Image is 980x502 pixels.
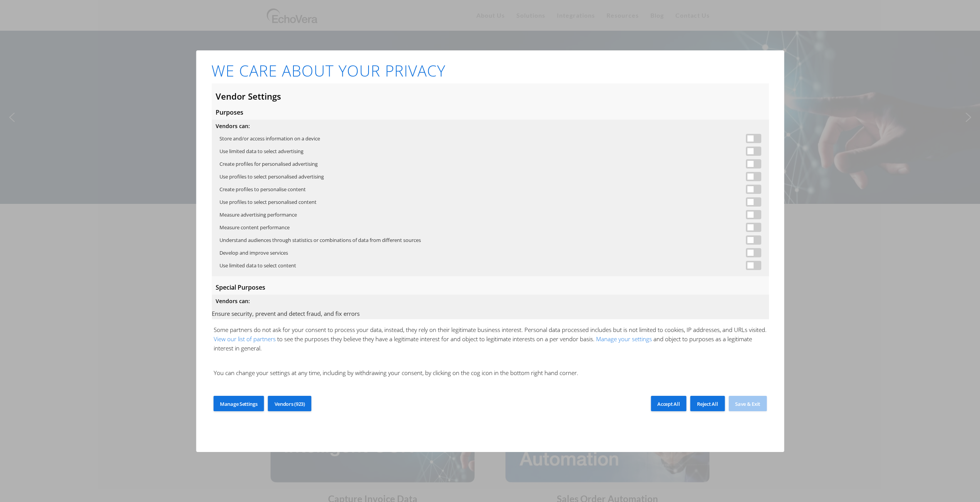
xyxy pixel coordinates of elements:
[215,91,769,101] h2: Vendor Settings
[219,185,305,194] label: Create profiles to personalise content
[213,325,767,353] p: Some partners do not ask for your consent to process your data, instead, they rely on their legit...
[594,335,653,343] a: Manage your settings
[657,400,680,407] span: Accept All
[219,248,288,257] label: Develop and improve services
[213,368,767,377] p: You can change your settings at any time, including by withdrawing your consent, by clicking on t...
[215,284,769,291] h3: Special Purposes
[219,159,317,168] label: Create profiles for personalised advertising
[211,62,446,80] h1: WE CARE ABOUT YOUR PRIVACY
[219,223,289,232] label: Measure content performance
[697,400,718,407] span: Reject All
[275,400,305,407] span: Vendors (923)
[215,122,769,130] h4: Vendors can:
[219,147,303,156] label: Use limited data to select advertising
[219,134,320,143] label: Store and/or access information on a device
[211,309,769,318] li: Ensure security, prevent and detect fraud, and fix errors
[219,261,296,270] label: Use limited data to select content
[213,335,277,343] a: View our list of partners
[219,210,297,219] label: Measure advertising performance
[215,297,769,305] h4: Vendors can:
[220,400,258,407] span: Manage Settings
[219,172,323,181] label: Use profiles to select personalised advertising
[219,197,316,207] label: Use profiles to select personalised content
[211,318,769,327] li: Deliver and present advertising and content
[215,109,769,116] h3: Purposes
[219,235,420,245] label: Understand audiences through statistics or combinations of data from different sources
